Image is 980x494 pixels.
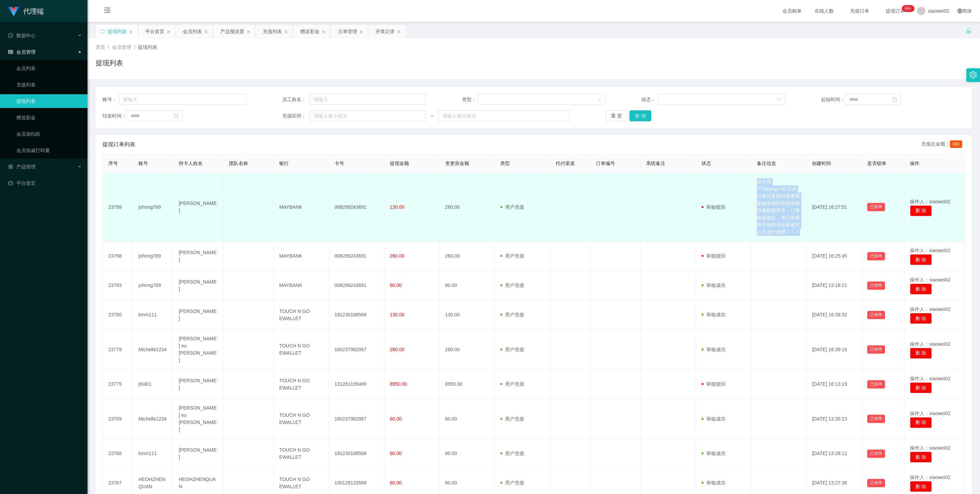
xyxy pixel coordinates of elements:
[500,161,510,166] span: 类型
[96,58,123,68] h1: 提现列表
[129,30,133,34] i: 图标: close
[103,242,133,271] td: 23798
[440,370,495,399] td: 8950.00
[910,348,932,359] button: 删 除
[310,110,426,121] input: 请输入最小值为
[751,173,807,242] td: 由于用户“johnng789”完成订单任务期间违背商家做单规则导致商家流量数据异常，订单数据错乱，请订单老师尽快联系商家相关人员进行处理！！！
[702,312,725,317] span: 审核成功
[702,253,725,259] span: 审核驳回
[284,30,288,34] i: 图标: close
[376,25,395,38] div: 开奖记录
[274,370,329,399] td: TOUCH N GO EWALLET
[16,127,82,141] a: 会员加扣款
[867,161,886,166] span: 是否锁单
[910,376,950,381] span: 操作人：xiaowei02
[103,173,133,242] td: 23799
[8,33,36,38] span: 数据中心
[274,399,329,439] td: TOUCH N GO EWALLET
[910,341,950,347] span: 操作人：xiaowei02
[440,300,495,330] td: 130.00
[806,370,862,399] td: [DATE] 16:13:19
[811,9,837,13] span: 在线人数
[103,112,126,120] span: 结束时间：
[96,44,105,50] span: 首页
[229,161,248,166] span: 团队名称
[119,94,246,105] input: 请输入
[108,25,127,38] div: 提现列表
[605,110,627,121] button: 重 置
[910,452,932,463] button: 删 除
[426,112,438,120] span: ~
[183,25,202,38] div: 会员列表
[8,33,13,38] i: 图标: check-circle-o
[134,44,135,50] span: /
[806,300,862,330] td: [DATE] 16:39:32
[596,161,615,166] span: 订单编号
[274,300,329,330] td: TOUCH N GO EWALLET
[812,161,831,166] span: 创建时间
[103,399,133,439] td: 23769
[806,173,862,242] td: [DATE] 16:27:51
[133,330,173,370] td: Michelle1234
[440,271,495,300] td: 60.00
[440,399,495,439] td: 60.00
[957,9,962,13] i: 图标: global
[440,330,495,370] td: 260.00
[173,370,223,399] td: [PERSON_NAME]
[867,203,885,211] button: 已锁单
[338,25,357,38] div: 注单管理
[629,110,651,121] button: 查 询
[274,330,329,370] td: TOUCH N GO EWALLET
[145,25,164,38] div: 平台首页
[867,345,885,354] button: 已锁单
[867,380,885,388] button: 已锁单
[329,439,384,468] td: 181230168568
[445,161,469,166] span: 变更前金额
[806,271,862,300] td: [DATE] 13:18:21
[757,161,776,166] span: 备注信息
[910,205,932,216] button: 删 除
[174,113,178,118] i: 图标: calendar
[821,96,845,103] span: 起始时间：
[16,78,82,92] a: 充值列表
[173,300,223,330] td: [PERSON_NAME]
[8,164,13,169] i: 图标: appstore-o
[910,284,932,294] button: 删 除
[597,97,601,102] i: 图标: down
[390,161,409,166] span: 提现金额
[910,254,932,265] button: 删 除
[867,311,885,319] button: 已锁单
[702,451,725,456] span: 审核成功
[329,399,384,439] td: 160237982067
[438,110,570,121] input: 请输入最大值为
[274,173,329,242] td: MAYBANK
[910,161,920,166] span: 操作
[173,242,223,271] td: [PERSON_NAME]
[390,451,402,456] span: 60.00
[462,96,478,103] span: 类型：
[103,300,133,330] td: 23780
[133,173,173,242] td: johnng789
[329,242,384,271] td: 008289243691
[8,49,36,55] span: 会员管理
[500,381,524,387] span: 用户充值
[103,271,133,300] td: 23793
[282,96,310,103] span: 员工姓名：
[847,9,873,13] span: 充值订单
[390,480,402,485] span: 60.00
[702,161,711,166] span: 状态
[274,242,329,271] td: MAYBANK
[103,370,133,399] td: 23775
[950,140,962,148] span: 990
[910,277,950,283] span: 操作人：xiaowei02
[867,415,885,423] button: 已锁单
[16,61,82,75] a: 会员列表
[641,96,658,103] span: 状态：
[867,450,885,458] button: 已锁单
[329,173,384,242] td: 008289243691
[500,253,524,259] span: 用户充值
[892,97,897,102] i: 图标: calendar
[173,399,223,439] td: [PERSON_NAME] eu [PERSON_NAME]
[96,0,119,22] i: 图标: menu-fold
[390,204,405,210] span: 130.00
